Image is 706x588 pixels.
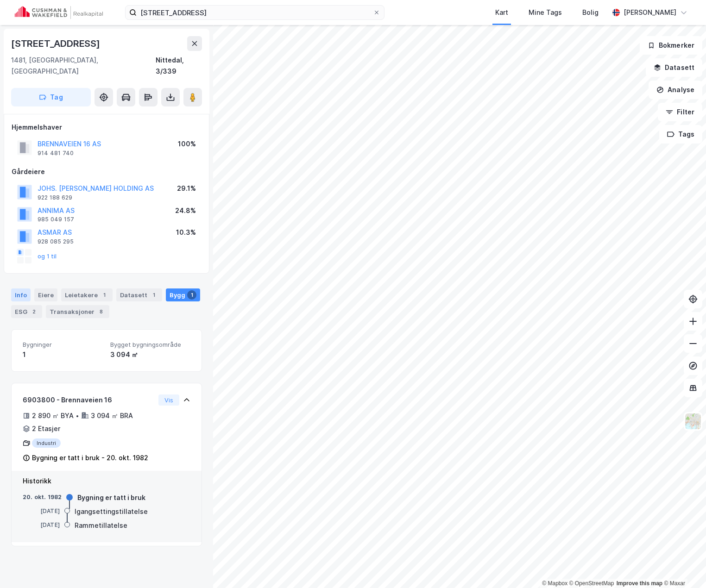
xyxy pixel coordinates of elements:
div: 100% [178,138,196,150]
div: 20. okt. 1982 [23,493,62,501]
div: 1 [187,290,196,300]
div: Transaksjoner [46,305,109,318]
a: Improve this map [617,580,662,587]
button: Datasett [646,58,702,77]
div: Eiere [34,288,57,301]
a: Mapbox [542,580,567,587]
div: Gårdeiere [12,166,202,177]
button: Vis [158,394,179,406]
div: Nittedal, 3/339 [156,55,202,77]
div: • [76,412,79,419]
div: Kontrollprogram for chat [660,544,706,588]
div: 914 481 740 [38,150,74,157]
span: Bygninger [23,341,103,349]
div: Datasett [116,288,162,301]
div: Bygning er tatt i bruk [77,492,145,503]
div: 24.8% [175,205,196,216]
div: Rammetillatelse [75,520,127,531]
div: 6903800 - Brennaveien 16 [23,394,155,406]
img: cushman-wakefield-realkapital-logo.202ea83816669bd177139c58696a8fa1.svg [15,6,103,19]
div: 3 094 ㎡ BRA [91,410,133,421]
div: Hjemmelshaver [12,122,202,133]
div: 2 Etasjer [32,423,60,434]
iframe: Chat Widget [660,544,706,588]
div: [STREET_ADDRESS] [11,36,102,51]
div: Bygg [166,288,200,301]
div: ESG [11,305,42,318]
div: 29.1% [177,183,196,194]
a: OpenStreetMap [569,580,614,587]
button: Filter [658,103,702,121]
div: 2 890 ㎡ BYA [32,410,74,421]
div: [DATE] [23,521,60,529]
img: Z [684,413,702,430]
div: 8 [96,307,106,316]
div: 1481, [GEOGRAPHIC_DATA], [GEOGRAPHIC_DATA] [11,55,156,77]
div: 10.3% [176,227,196,238]
button: Analyse [649,81,702,99]
div: 2 [29,307,38,316]
div: Mine Tags [529,7,562,18]
div: 3 094 ㎡ [110,349,190,360]
div: 1 [100,290,109,300]
button: Bokmerker [640,36,702,55]
button: Tag [11,88,91,106]
div: 985 049 157 [38,216,74,223]
button: Tags [659,125,702,144]
div: 928 085 295 [38,238,74,245]
div: Igangsettingstillatelse [75,506,148,517]
div: Leietakere [61,288,113,301]
div: 1 [23,349,103,360]
span: Bygget bygningsområde [110,341,190,349]
div: [DATE] [23,507,60,515]
div: Kart [495,7,508,18]
div: [PERSON_NAME] [624,7,676,18]
input: Søk på adresse, matrikkel, gårdeiere, leietakere eller personer [137,6,373,19]
div: Bygning er tatt i bruk - 20. okt. 1982 [32,452,148,463]
div: 1 [149,290,158,300]
div: 922 188 629 [38,194,72,201]
div: Bolig [582,7,599,18]
div: Historikk [23,475,190,487]
div: Info [11,288,31,301]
